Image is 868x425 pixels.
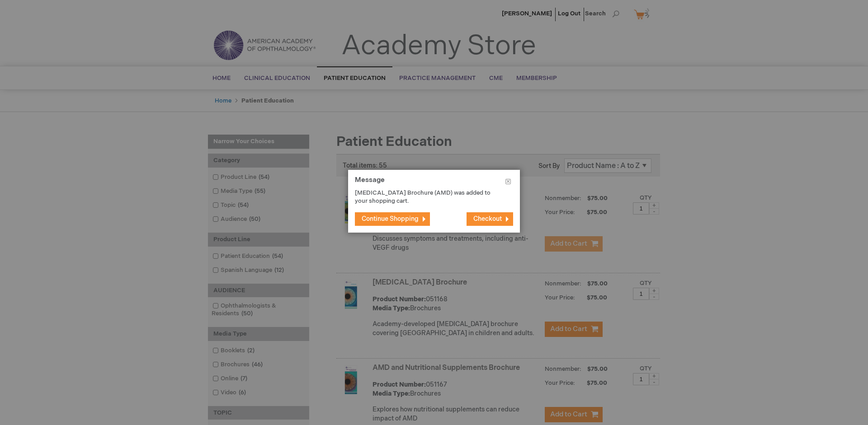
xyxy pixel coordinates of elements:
[355,189,500,205] p: [MEDICAL_DATA] Brochure (AMD) was added to your shopping cart.
[467,212,513,226] button: Checkout
[355,212,430,226] button: Continue Shopping
[473,215,502,223] span: Checkout
[355,177,513,189] h1: Message
[362,215,419,223] span: Continue Shopping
